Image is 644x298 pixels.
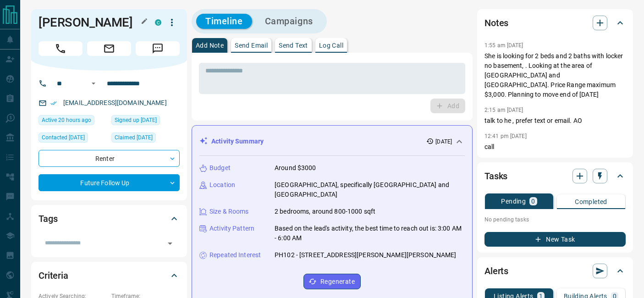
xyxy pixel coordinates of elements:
[275,224,465,243] p: Based on the lead's activity, the best time to reach out is: 3:00 AM - 6:00 AM
[484,232,626,247] button: New Task
[303,274,361,289] button: Regenerate
[275,250,457,260] p: PH102 - [STREET_ADDRESS][PERSON_NAME][PERSON_NAME]
[484,264,508,278] h2: Alerts
[484,169,507,183] h2: Tasks
[39,150,180,167] div: Renter
[484,51,626,99] p: She is looking for 2 beds and 2 baths with locker no basement, . Looking at the area of [GEOGRAPH...
[39,265,180,287] div: Criteria
[42,116,91,125] span: Active 20 hours ago
[484,260,626,282] div: Alerts
[39,115,107,128] div: Thu Aug 14 2025
[164,237,176,250] button: Open
[256,14,322,29] button: Campaigns
[484,133,527,139] p: 12:41 pm [DATE]
[501,198,526,204] p: Pending
[199,133,465,150] div: Activity Summary[DATE]
[279,42,308,49] p: Send Text
[484,116,626,126] p: talk to he , prefer text or email. AO
[275,180,465,199] p: [GEOGRAPHIC_DATA], specifically [GEOGRAPHIC_DATA] and [GEOGRAPHIC_DATA]
[484,42,523,49] p: 1:55 am [DATE]
[39,211,57,226] h2: Tags
[575,199,607,205] p: Completed
[42,133,85,142] span: Contacted [DATE]
[209,207,249,216] p: Size & Rooms
[435,138,452,146] p: [DATE]
[63,99,167,106] a: [EMAIL_ADDRESS][DOMAIN_NAME]
[50,100,57,106] svg: Email Verified
[39,208,180,230] div: Tags
[39,15,141,30] h1: [PERSON_NAME]
[111,132,180,145] div: Tue May 27 2025
[275,163,316,173] p: Around $3000
[39,41,83,56] span: Call
[155,19,161,26] div: condos.ca
[136,41,180,56] span: Message
[531,198,535,204] p: 0
[484,16,508,30] h2: Notes
[209,180,235,190] p: Location
[87,41,131,56] span: Email
[39,132,107,145] div: Wed May 28 2025
[484,12,626,34] div: Notes
[88,78,99,89] button: Open
[275,207,375,216] p: 2 bedrooms, around 800-1000 sqft
[211,137,264,146] p: Activity Summary
[484,107,523,113] p: 2:15 am [DATE]
[196,42,224,49] p: Add Note
[115,116,157,125] span: Signed up [DATE]
[484,213,626,226] p: No pending tasks
[115,133,153,142] span: Claimed [DATE]
[235,42,268,49] p: Send Email
[111,115,180,128] div: Sat May 24 2025
[484,142,626,152] p: call
[209,224,254,233] p: Activity Pattern
[39,174,180,191] div: Future Follow Up
[484,165,626,187] div: Tasks
[319,42,343,49] p: Log Call
[196,14,252,29] button: Timeline
[209,250,261,260] p: Repeated Interest
[209,163,231,173] p: Budget
[39,268,68,283] h2: Criteria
